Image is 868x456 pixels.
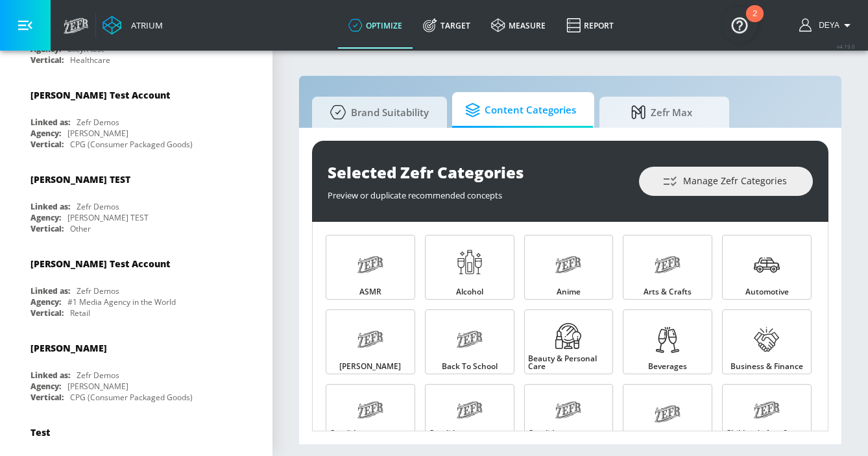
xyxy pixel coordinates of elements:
a: Arts & Crafts [623,235,712,300]
div: Agency: [30,296,61,307]
a: Candidate - [PERSON_NAME] [524,384,614,449]
div: [PERSON_NAME] Test AccountLinked as:Zefr DemosAgency:[PERSON_NAME]Vertical:CPG (Consumer Packaged... [21,79,252,153]
span: Candidate - [PERSON_NAME] [528,429,610,445]
span: Back to School [442,363,498,370]
div: Vertical: [30,392,64,403]
a: Candidate - [PERSON_NAME] [326,384,415,449]
div: Zefr Demos [77,201,119,212]
div: Linked as: [30,201,70,212]
a: ASMR [326,235,415,300]
span: ASMR [359,288,381,296]
span: Content Categories [465,95,576,126]
button: Open Resource Center, 2 new notifications [721,6,758,43]
div: 2 [753,14,757,30]
div: Selected Zefr Categories [328,162,626,183]
div: [PERSON_NAME]Linked as:Zefr DemosAgency:[PERSON_NAME]Vertical:CPG (Consumer Packaged Goods) [21,332,252,406]
span: Beverages [648,363,687,370]
div: [PERSON_NAME] Test Account [30,89,170,101]
a: Beverages [623,309,712,374]
div: Vertical: [30,139,64,150]
span: Business & Finance [730,363,803,370]
span: Children's Arts & Crafts [726,429,808,445]
div: Healthcare [70,54,110,66]
a: Candidate - [PERSON_NAME] [425,384,514,449]
span: [PERSON_NAME] [339,363,401,370]
div: [PERSON_NAME] [67,381,128,392]
a: optimize [338,2,413,49]
a: Automotive [722,235,812,300]
span: Alcohol [456,288,483,296]
span: Arts & Crafts [644,288,692,296]
div: Atrium [126,19,163,31]
span: Anime [557,288,581,296]
div: Linked as: [30,370,70,381]
div: [PERSON_NAME] Test Account [30,258,170,270]
div: Agency: [30,212,61,223]
span: Manage Zefr Categories [665,173,787,189]
span: Automotive [745,288,789,296]
span: Candidate - [PERSON_NAME] [330,429,411,445]
div: [PERSON_NAME] TEST [30,173,130,186]
div: CPG (Consumer Packaged Goods) [70,139,193,150]
div: Retail [70,307,90,318]
a: Alcohol [425,235,514,300]
span: Brand Suitability [325,97,429,128]
div: [PERSON_NAME] TEST [67,212,149,223]
div: Zefr Demos [77,285,119,296]
div: Zefr Demos [77,370,119,381]
a: Beauty & Personal Care [524,309,614,374]
span: Candidate - [PERSON_NAME] [429,429,511,445]
div: Zefr Demos [77,117,119,128]
div: [PERSON_NAME] [67,128,128,139]
div: #1 Media Agency in the World [67,296,176,307]
span: login as: deya.mansell@zefr.com [814,21,839,30]
div: Other [70,223,91,234]
div: Vertical: [30,307,64,318]
a: Back to School [425,309,514,374]
div: Test [30,426,50,438]
div: [PERSON_NAME] Test AccountLinked as:Zefr DemosAgency:#1 Media Agency in the WorldVertical:Retail [21,248,252,322]
div: [PERSON_NAME] TESTLinked as:Zefr DemosAgency:[PERSON_NAME] TESTVertical:Other [21,163,252,237]
div: [PERSON_NAME] [30,342,107,354]
div: Preview or duplicate recommended concepts [328,183,626,201]
button: Manage Zefr Categories [639,167,813,196]
a: Target [413,2,481,49]
div: Vertical: [30,54,64,66]
div: CPG (Consumer Packaged Goods) [70,392,193,403]
span: Beauty & Personal Care [528,355,610,370]
div: Linked as: [30,285,70,296]
a: Atrium [102,16,163,35]
a: Business & Finance [722,309,812,374]
a: measure [481,2,556,49]
a: [PERSON_NAME] [326,309,415,374]
span: v 4.19.0 [837,43,855,50]
button: Deya [799,18,855,33]
a: Report [556,2,624,49]
div: Linked as: [30,117,70,128]
a: Children's Arts & Crafts [722,384,812,449]
span: Zefr Max [612,97,711,128]
div: Vertical: [30,223,64,234]
div: Agency: [30,128,61,139]
div: Agency: [30,381,61,392]
a: Anime [524,235,614,300]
